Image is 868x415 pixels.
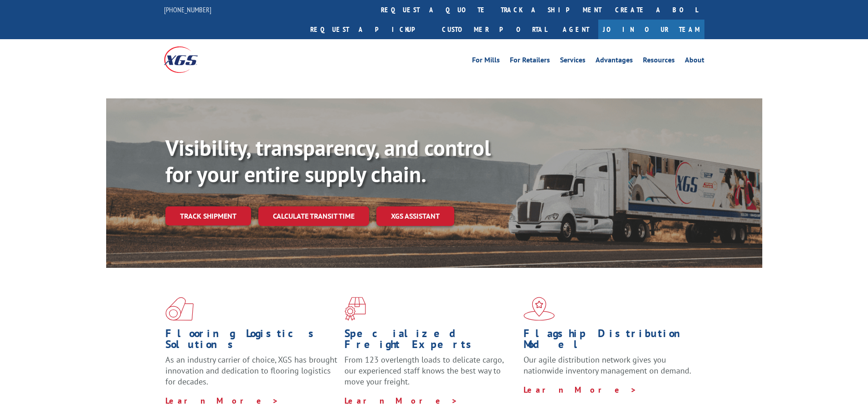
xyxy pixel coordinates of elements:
[435,20,554,39] a: Customer Portal
[685,56,704,67] a: About
[560,56,586,67] a: Services
[165,395,279,406] a: Learn More >
[165,354,337,387] span: As an industry carrier of choice, XGS has brought innovation and dedication to flooring logistics...
[524,297,555,321] img: xgs-icon-flagship-distribution-model-red
[510,56,550,67] a: For Retailers
[344,328,517,354] h1: Specialized Freight Experts
[472,56,500,67] a: For Mills
[165,328,338,354] h1: Flooring Logistics Solutions
[554,20,598,39] a: Agent
[165,297,194,321] img: xgs-icon-total-supply-chain-intelligence-red
[596,56,633,67] a: Advantages
[303,20,435,39] a: Request a pickup
[643,56,675,67] a: Resources
[376,206,454,226] a: XGS ASSISTANT
[165,133,491,188] b: Visibility, transparency, and control for your entire supply chain.
[598,20,704,39] a: Join Our Team
[258,206,369,226] a: Calculate transit time
[524,384,637,395] a: Learn More >
[524,328,696,354] h1: Flagship Distribution Model
[165,206,251,225] a: Track shipment
[344,354,517,395] p: From 123 overlength loads to delicate cargo, our experienced staff knows the best way to move you...
[164,5,211,14] a: [PHONE_NUMBER]
[344,395,458,406] a: Learn More >
[524,354,691,376] span: Our agile distribution network gives you nationwide inventory management on demand.
[344,297,366,321] img: xgs-icon-focused-on-flooring-red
